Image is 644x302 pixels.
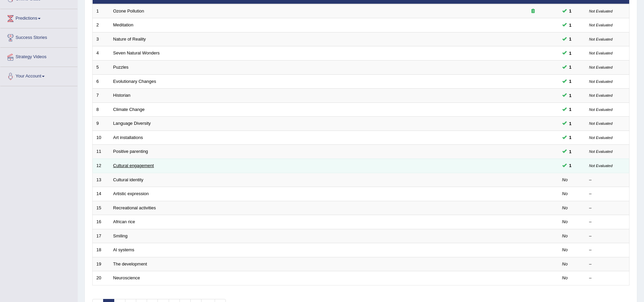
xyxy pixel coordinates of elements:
[567,7,574,15] span: You can still take this question
[562,177,568,182] em: No
[589,275,626,281] div: –
[113,107,145,112] a: Climate Change
[567,64,574,71] span: You can still take this question
[562,205,568,210] em: No
[113,135,143,140] a: Art installations
[113,177,144,182] a: Cultural identity
[567,148,574,155] span: You can still take this question
[93,257,110,271] td: 19
[511,8,555,15] div: Exam occurring question
[567,162,574,169] span: You can still take this question
[113,79,156,84] a: Evolutionary Changes
[589,65,613,69] small: Not Evaluated
[589,164,613,168] small: Not Evaluated
[93,89,110,103] td: 7
[562,275,568,280] em: No
[589,23,613,27] small: Not Evaluated
[589,191,626,197] div: –
[93,32,110,46] td: 3
[113,121,151,126] a: Language Diversity
[113,261,147,266] a: The development
[113,37,146,42] a: Nature of Reality
[589,9,613,13] small: Not Evaluated
[93,131,110,145] td: 10
[567,134,574,141] span: You can still take this question
[589,93,613,97] small: Not Evaluated
[567,120,574,127] span: You can still take this question
[562,247,568,252] em: No
[93,18,110,32] td: 2
[567,36,574,43] span: You can still take this question
[93,145,110,159] td: 11
[93,173,110,187] td: 13
[93,4,110,18] td: 1
[93,187,110,201] td: 14
[562,233,568,238] em: No
[93,229,110,243] td: 17
[0,9,77,26] a: Predictions
[589,205,626,211] div: –
[562,261,568,266] em: No
[589,219,626,225] div: –
[0,28,77,45] a: Success Stories
[93,102,110,117] td: 8
[93,215,110,229] td: 16
[113,8,144,14] a: Ozone Pollution
[113,247,135,252] a: Al systems
[567,50,574,57] span: You can still take this question
[589,136,613,140] small: Not Evaluated
[589,108,613,112] small: Not Evaluated
[589,247,626,253] div: –
[113,65,129,70] a: Puzzles
[589,79,613,84] small: Not Evaluated
[93,74,110,89] td: 6
[589,177,626,183] div: –
[113,163,154,168] a: Cultural engagement
[93,61,110,75] td: 5
[567,78,574,85] span: You can still take this question
[589,37,613,41] small: Not Evaluated
[589,149,613,154] small: Not Evaluated
[113,205,156,210] a: Recreational activities
[0,48,77,65] a: Strategy Videos
[589,233,626,239] div: –
[113,50,160,55] a: Seven Natural Wonders
[113,93,130,98] a: Historian
[567,92,574,99] span: You can still take this question
[589,261,626,268] div: –
[113,149,148,154] a: Positive parenting
[0,67,77,84] a: Your Account
[562,219,568,224] em: No
[567,22,574,29] span: You can still take this question
[93,271,110,285] td: 20
[113,233,128,238] a: Smiling
[589,121,613,125] small: Not Evaluated
[113,219,135,224] a: African rice
[562,191,568,196] em: No
[113,22,134,27] a: Meditation
[589,51,613,55] small: Not Evaluated
[93,46,110,61] td: 4
[567,106,574,113] span: You can still take this question
[93,201,110,215] td: 15
[93,117,110,131] td: 9
[93,159,110,173] td: 12
[93,243,110,257] td: 18
[113,275,140,280] a: Neuroscience
[113,191,149,196] a: Artistic expression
